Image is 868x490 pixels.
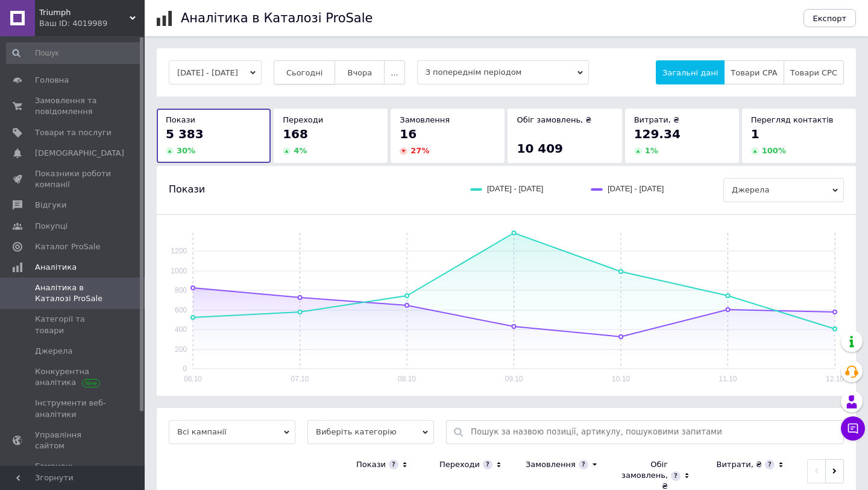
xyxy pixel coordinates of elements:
span: Виберіть категорію [307,420,434,444]
span: 10 409 [517,141,563,156]
button: Загальні дані [656,60,725,84]
span: Покази [169,183,205,196]
span: Конкурентна аналітика [35,366,112,388]
div: Замовлення [526,459,576,470]
span: Категорії та товари [35,314,112,336]
span: Всі кампанії [169,420,295,444]
span: Обіг замовлень, ₴ [517,115,591,124]
button: Сьогодні [274,60,336,84]
span: ... [391,68,398,77]
div: Ваш ID: 4019989 [39,18,145,29]
span: Покупці [35,221,68,232]
span: 5 383 [166,127,204,141]
text: 0 [183,364,187,373]
span: 129.34 [634,127,681,141]
text: 1200 [171,247,187,255]
span: Замовлення [400,115,450,124]
span: Товари CPA [731,68,777,77]
span: Гаманець компанії [35,461,112,483]
span: 27 % [410,146,429,155]
span: Перегляд контактів [751,115,834,124]
span: Вчора [347,68,372,77]
text: 12.10 [826,375,844,383]
text: 09.10 [505,375,523,383]
span: Показники роботи компанії [35,168,112,190]
span: Сьогодні [286,68,323,77]
div: Покази [356,459,386,470]
span: 1 % [645,146,658,155]
text: 07.10 [291,375,309,383]
span: Покази [166,115,195,124]
span: Відгуки [35,200,66,211]
span: Управління сайтом [35,430,112,451]
button: ... [384,60,404,84]
button: Товари CPA [724,60,784,84]
span: Товари CPC [790,68,837,77]
text: 600 [175,306,187,314]
input: Пошук за назвою позиції, артикулу, пошуковими запитами [471,421,837,444]
span: 100 % [762,146,786,155]
span: 16 [400,127,417,141]
span: 168 [283,127,308,141]
span: [DEMOGRAPHIC_DATA] [35,148,124,159]
span: Аналітика в Каталозі ProSale [35,282,112,304]
span: Джерела [723,178,844,202]
h1: Аналітика в Каталозі ProSale [181,11,373,25]
text: 11.10 [719,375,737,383]
button: Експорт [804,9,857,27]
div: Витрати, ₴ [716,459,762,470]
span: Переходи [283,115,323,124]
button: Чат з покупцем [841,416,865,441]
text: 200 [175,345,187,354]
text: 08.10 [398,375,416,383]
span: Аналітика [35,262,77,273]
span: 30 % [177,146,195,155]
input: Пошук [6,42,142,64]
span: 4 % [294,146,307,155]
button: Товари CPC [784,60,844,84]
text: 800 [175,286,187,294]
span: Каталог ProSale [35,241,100,252]
span: Головна [35,75,69,86]
text: 1000 [171,267,187,275]
span: Експорт [813,14,847,23]
button: Вчора [335,60,385,84]
span: Джерела [35,346,72,357]
span: 1 [751,127,759,141]
span: Витрати, ₴ [634,115,680,124]
button: [DATE] - [DATE] [169,60,262,84]
span: Товари та послуги [35,127,112,138]
text: 400 [175,325,187,334]
span: Замовлення та повідомлення [35,95,112,117]
div: Переходи [439,459,480,470]
text: 06.10 [184,375,202,383]
span: Triumph [39,7,130,18]
span: Загальні дані [662,68,718,77]
text: 10.10 [612,375,630,383]
span: Інструменти веб-аналітики [35,398,112,419]
span: З попереднім періодом [417,60,589,84]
